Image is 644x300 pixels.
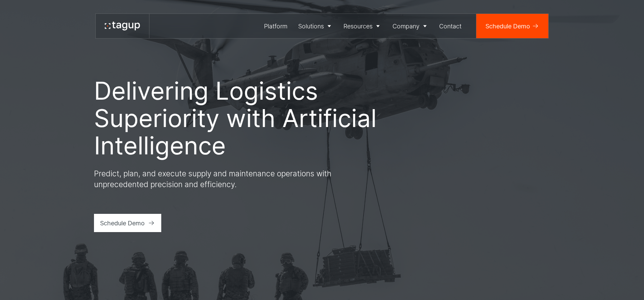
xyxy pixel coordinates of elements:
a: Company [387,14,434,38]
div: Company [392,22,420,31]
p: Predict, plan, and execute supply and maintenance operations with unprecedented precision and eff... [94,168,337,190]
div: Contact [439,22,461,31]
div: Schedule Demo [485,22,530,31]
div: Platform [264,22,287,31]
div: Resources [343,22,373,31]
a: Contact [434,14,467,38]
a: Schedule Demo [94,214,162,232]
a: Schedule Demo [476,14,548,38]
div: Schedule Demo [100,219,145,228]
a: Platform [259,14,293,38]
div: Solutions [298,22,324,31]
a: Solutions [293,14,338,38]
a: Resources [338,14,387,38]
h1: Delivering Logistics Superiority with Artificial Intelligence [94,77,378,159]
